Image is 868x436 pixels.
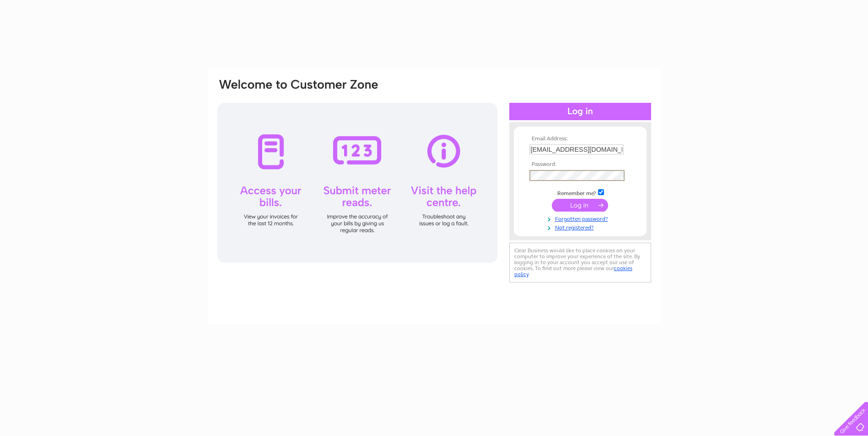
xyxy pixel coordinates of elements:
[529,223,633,231] a: Not registered?
[527,136,633,142] th: Email Address:
[514,265,632,277] a: cookies policy
[527,188,633,197] td: Remember me?
[527,161,633,168] th: Password:
[552,199,608,212] input: Submit
[509,243,651,282] div: Clear Business would like to place cookies on your computer to improve your experience of the sit...
[529,214,633,223] a: Forgotten password?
